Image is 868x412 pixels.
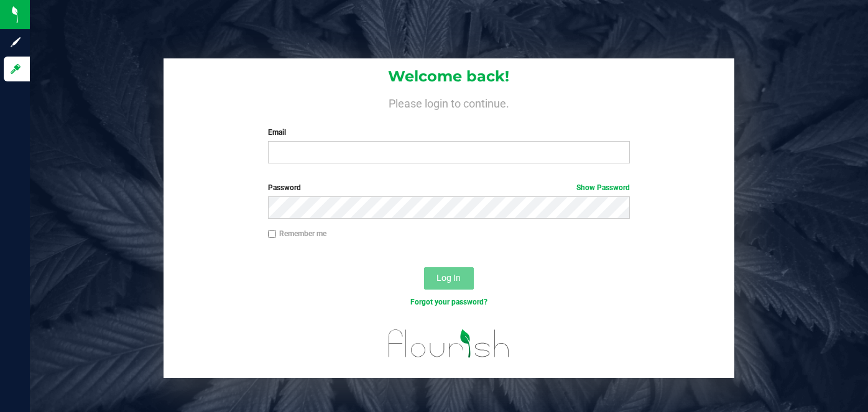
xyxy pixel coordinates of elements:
[164,68,735,85] h1: Welcome back!
[164,94,735,109] h4: Please login to continue.
[410,298,487,306] a: Forgot your password?
[268,183,301,192] span: Password
[268,230,277,239] input: Remember me
[424,267,474,290] button: Log In
[377,321,520,367] img: flourish_logo.svg
[9,36,22,48] inline-svg: Sign up
[9,63,22,75] inline-svg: Log in
[268,228,326,239] label: Remember me
[576,183,630,192] a: Show Password
[268,127,630,138] label: Email
[436,273,461,283] span: Log In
